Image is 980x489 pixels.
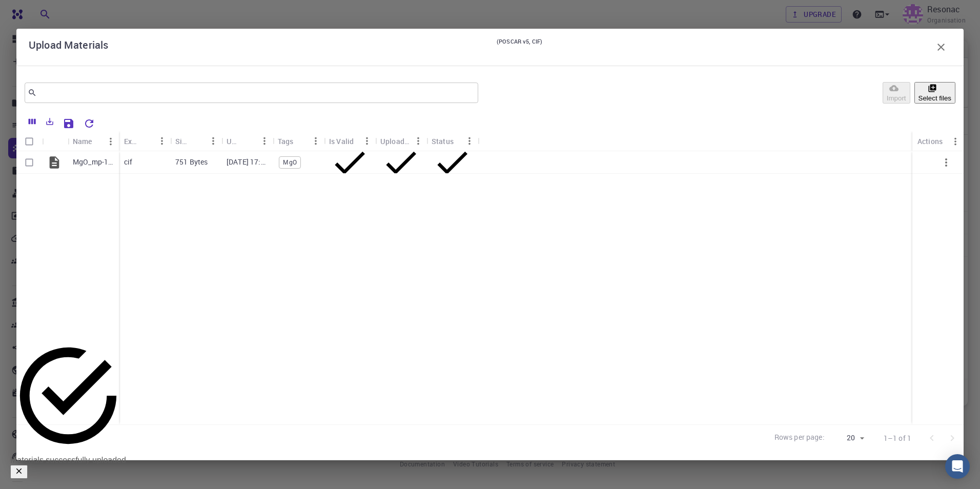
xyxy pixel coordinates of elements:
[240,133,256,149] button: Sort
[227,157,268,167] p: [DATE] 17:34 PM
[917,131,943,151] div: Actions
[329,131,354,151] div: Is Valid
[410,133,426,149] button: Menu
[359,133,375,149] button: Menu
[273,131,324,151] div: Tags
[279,158,300,167] span: MgO
[29,37,951,57] div: Upload Materials
[205,133,221,149] button: Menu
[41,113,58,130] button: Export
[914,82,955,104] button: Select files
[103,133,119,150] button: Menu
[227,131,240,151] div: Updated
[79,113,99,134] button: Reset Explorer Settings
[426,131,478,151] div: Status
[58,113,79,134] button: Save Explorer Settings
[19,7,51,16] span: サポート
[884,433,911,443] p: 1–1 of 1
[189,133,205,149] button: Sort
[170,131,221,151] div: Size
[10,456,126,465] div: Materials successfully uploaded
[73,131,92,151] div: Name
[324,131,375,151] div: Is Valid
[42,131,68,151] div: Icon
[24,113,41,130] button: Columns
[124,157,132,167] p: cif
[256,133,273,149] button: Menu
[912,131,964,151] div: Actions
[119,131,170,151] div: Extension
[308,133,324,149] button: Menu
[124,131,137,151] div: Extension
[461,133,478,149] button: Menu
[774,432,825,444] p: Rows per page:
[432,131,454,151] div: Status
[68,131,119,151] div: Name
[375,131,426,151] div: Uploaded
[883,82,910,104] button: Import
[221,131,273,151] div: Updated
[73,157,114,167] p: MgO_mp-1265_computed.cif
[10,465,28,479] button: Close
[497,37,542,57] small: (POSCAR v5, CIF)
[380,131,410,151] div: Uploaded
[945,454,970,479] div: Open Intercom Messenger
[137,133,154,149] button: Sort
[175,157,208,167] p: 751 Bytes
[947,133,964,150] button: Menu
[829,431,867,445] div: 20
[154,133,170,149] button: Menu
[175,131,189,151] div: Size
[278,131,294,151] div: Tags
